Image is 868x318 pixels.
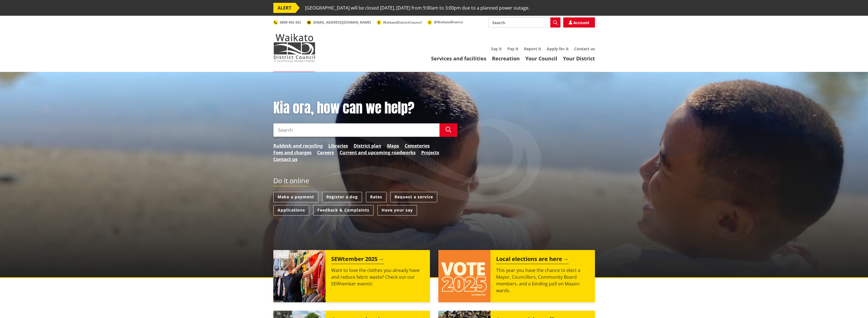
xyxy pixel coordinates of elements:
[273,100,457,116] h1: Kia ora, how can we help?
[280,20,301,25] span: 0800 492 452
[331,267,424,287] p: Want to love the clothes you already have and reduce fabric waste? Check out our SEWtember events!
[574,46,595,51] a: Contact us
[390,192,437,202] a: Request a service
[387,142,399,149] a: Maps
[525,55,557,62] a: Your Council
[273,149,312,156] a: Fees and charges
[313,205,374,215] a: Feedback & Complaints
[307,20,371,25] a: [EMAIL_ADDRESS][DOMAIN_NAME]
[354,142,381,149] a: District plan
[273,177,309,187] h2: Do it online
[377,20,422,25] a: WaikatoDistrictCouncil
[427,20,463,24] a: @WaikatoDistrict
[273,156,297,163] a: Contact us
[273,250,326,302] img: SEWtember
[273,20,301,25] a: 0800 492 452
[305,3,530,13] span: [GEOGRAPHIC_DATA] will be closed [DATE], [DATE] from 9:00am to 3:00pm due to a planned power outage.
[273,123,439,137] input: Search input
[273,34,315,62] img: Waikato District Council - Te Kaunihera aa Takiwaa o Waikato
[434,20,463,24] span: @WaikatoDistrict
[273,192,318,202] a: Make a payment
[322,192,362,202] a: Register a dog
[563,17,595,28] a: Account
[492,55,520,62] a: Recreation
[421,149,439,156] a: Projects
[273,3,296,13] span: ALERT
[496,267,589,294] p: This year you have the chance to elect a Mayor, Councillors, Community Board members, and a bindi...
[273,250,430,302] a: SEWtember 2025 Want to love the clothes you already have and reduce fabric waste? Check out our S...
[273,142,323,149] a: Rubbish and recycling
[491,46,502,51] a: Say it
[438,250,491,302] img: Vote 2025
[547,46,569,51] a: Apply for it
[366,192,386,202] a: Rates
[273,205,309,215] a: Applications
[405,142,430,149] a: Cemeteries
[524,46,541,51] a: Report it
[496,256,569,264] h2: Local elections are here
[383,20,422,25] span: WaikatoDistrictCouncil
[489,17,560,28] input: Search input
[331,256,384,264] h2: SEWtember 2025
[377,205,417,215] a: Have your say
[313,20,371,25] span: [EMAIL_ADDRESS][DOMAIN_NAME]
[431,55,486,62] a: Services and facilities
[507,46,518,51] a: Pay it
[340,149,416,156] a: Current and upcoming roadworks
[328,142,348,149] a: Libraries
[438,250,595,302] a: Local elections are here This year you have the chance to elect a Mayor, Councillors, Community B...
[563,55,595,62] a: Your District
[317,149,334,156] a: Careers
